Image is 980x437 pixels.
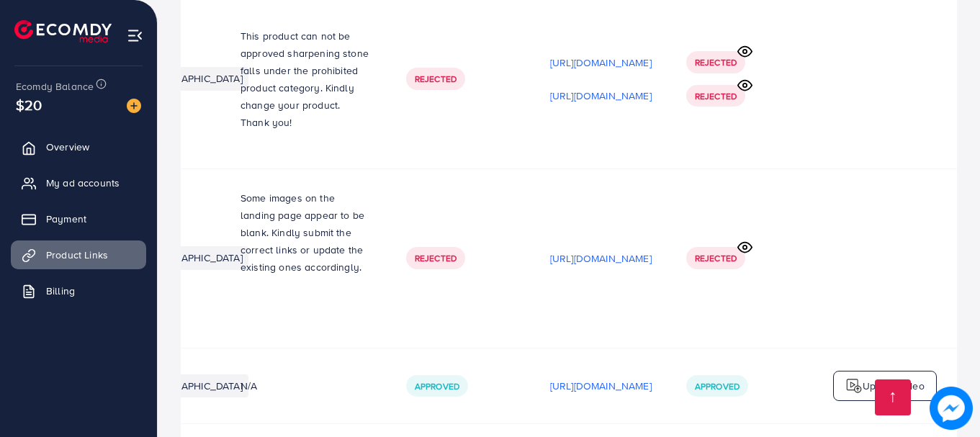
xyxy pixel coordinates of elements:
a: Billing [11,276,146,305]
li: [GEOGRAPHIC_DATA] [138,374,248,397]
span: Product Links [46,248,108,262]
span: Rejected [695,90,737,102]
span: N/A [240,379,257,393]
a: Overview [11,132,146,161]
span: Rejected [695,252,737,264]
span: Approved [695,380,740,392]
span: Overview [46,140,89,154]
p: [URL][DOMAIN_NAME] [550,54,652,71]
p: Upload video [863,377,925,395]
span: Rejected [415,252,457,264]
span: $20 [16,94,42,115]
span: Ecomdy Balance [16,79,94,94]
span: Rejected [415,73,457,85]
p: [URL][DOMAIN_NAME] [550,250,652,267]
a: Product Links [11,240,146,269]
a: My ad accounts [11,168,146,197]
span: My ad accounts [46,176,120,190]
img: image [127,99,141,113]
p: Some images on the landing page appear to be blank. Kindly submit the correct links or update the... [240,189,372,276]
span: Payment [46,212,86,226]
img: logo [14,20,112,42]
span: Rejected [695,56,737,68]
img: image [932,389,971,428]
a: Payment [11,204,146,233]
span: Approved [415,380,459,392]
p: This product can not be approved sharpening stone falls under the prohibited product category. Ki... [240,27,372,131]
span: Billing [46,284,75,298]
p: [URL][DOMAIN_NAME] [550,377,652,395]
img: menu [127,27,143,44]
li: [GEOGRAPHIC_DATA] [138,246,248,269]
li: [GEOGRAPHIC_DATA] [138,67,248,90]
p: [URL][DOMAIN_NAME] [550,87,652,104]
img: logo [845,377,863,395]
